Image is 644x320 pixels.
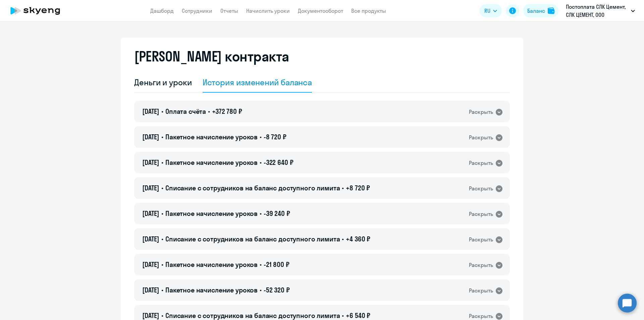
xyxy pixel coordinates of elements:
[260,158,262,167] span: •
[142,260,159,269] span: [DATE]
[260,260,262,269] span: •
[165,311,340,320] span: Списание с сотрудников на баланс доступного лимита
[134,77,192,88] div: Деньги и уроки
[165,235,340,243] span: Списание с сотрудников на баланс доступного лимита
[469,184,493,193] div: Раскрыть
[161,286,163,294] span: •
[165,286,258,294] span: Пакетное начисление уроков
[212,107,242,116] span: +372 780 ₽
[342,235,344,243] span: •
[469,210,493,218] div: Раскрыть
[203,77,312,88] div: История изменений баланса
[469,159,493,167] div: Раскрыть
[346,235,370,243] span: +4 360 ₽
[142,209,159,218] span: [DATE]
[182,7,212,14] a: Сотрудники
[142,286,159,294] span: [DATE]
[351,7,386,14] a: Все продукты
[264,133,286,141] span: -8 720 ₽
[161,311,163,320] span: •
[264,260,289,269] span: -21 800 ₽
[165,260,258,269] span: Пакетное начисление уроков
[134,48,289,64] h2: [PERSON_NAME] контракта
[150,7,174,14] a: Дашборд
[342,184,344,192] span: •
[161,133,163,141] span: •
[469,286,493,295] div: Раскрыть
[260,133,262,141] span: •
[480,4,502,17] button: RU
[142,235,159,243] span: [DATE]
[161,107,163,116] span: •
[161,235,163,243] span: •
[165,133,258,141] span: Пакетное начисление уроков
[527,7,545,15] div: Баланс
[161,209,163,218] span: •
[142,311,159,320] span: [DATE]
[165,209,258,218] span: Пакетное начисление уроков
[208,107,210,116] span: •
[142,158,159,167] span: [DATE]
[142,133,159,141] span: [DATE]
[161,260,163,269] span: •
[523,4,558,17] button: Балансbalance
[562,3,638,19] button: Постоплата СЛК Цемент, СЛК ЦЕМЕНТ, ООО
[264,158,293,167] span: -322 640 ₽
[346,311,370,320] span: +6 540 ₽
[246,7,290,14] a: Начислить уроки
[469,133,493,142] div: Раскрыть
[548,7,554,14] img: balance
[260,286,262,294] span: •
[566,3,628,19] p: Постоплата СЛК Цемент, СЛК ЦЕМЕНТ, ООО
[342,311,344,320] span: •
[469,235,493,244] div: Раскрыть
[165,158,258,167] span: Пакетное начисление уроков
[165,107,206,116] span: Оплата счёта
[484,7,490,15] span: RU
[260,209,262,218] span: •
[165,184,340,192] span: Списание с сотрудников на баланс доступного лимита
[264,209,290,218] span: -39 240 ₽
[298,7,343,14] a: Документооборот
[161,158,163,167] span: •
[346,184,370,192] span: +8 720 ₽
[264,286,290,294] span: -52 320 ₽
[161,184,163,192] span: •
[469,261,493,269] div: Раскрыть
[142,107,159,116] span: [DATE]
[469,108,493,116] div: Раскрыть
[220,7,238,14] a: Отчеты
[142,184,159,192] span: [DATE]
